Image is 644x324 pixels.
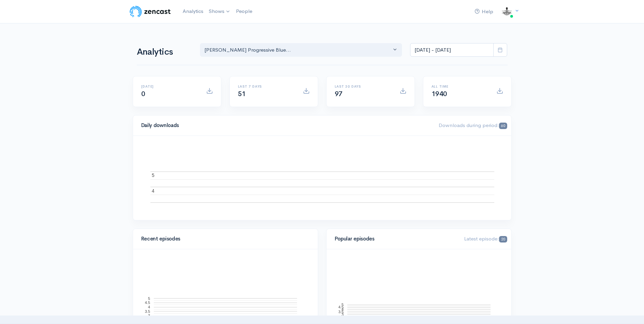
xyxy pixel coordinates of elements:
h6: Last 7 days [238,85,295,88]
text: 4 [152,188,154,193]
text: 4 [341,307,343,311]
text: 4 [148,305,150,309]
text: 3 [148,313,150,318]
div: [PERSON_NAME] Progressive Blue... [204,46,392,54]
button: T Shaw's Progressive Blue... [200,43,402,57]
a: Shows [206,4,233,19]
h6: All time [431,85,488,88]
text: 3.5 [145,309,150,313]
h4: Recent episodes [141,236,306,242]
a: People [233,4,255,19]
h6: [DATE] [141,85,198,88]
text: 5 [148,296,150,301]
a: Analytics [180,4,206,19]
h4: Daily downloads [141,123,431,128]
text: 5 [152,173,154,178]
text: 4.5 [145,301,150,305]
span: Latest episode: [464,235,507,242]
span: 1940 [431,90,447,98]
svg: A chart. [141,144,503,212]
a: Help [472,4,496,19]
iframe: gist-messenger-bubble-iframe [621,301,637,317]
span: Downloads during period: [439,122,507,128]
text: 4.5 [338,305,343,309]
span: 0 [141,90,145,98]
text: 5 [341,303,343,307]
input: analytics date range selector [410,43,494,57]
text: 3 [341,312,343,316]
img: ZenCast Logo [129,5,172,18]
h1: Analytics [137,47,192,57]
span: 60 [499,123,507,129]
h4: Popular episodes [335,236,456,242]
text: 3.5 [338,310,343,314]
h6: Last 30 days [335,85,391,88]
span: 97 [335,90,343,98]
span: 51 [238,90,246,98]
img: ... [500,5,514,18]
span: 20 [499,236,507,242]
